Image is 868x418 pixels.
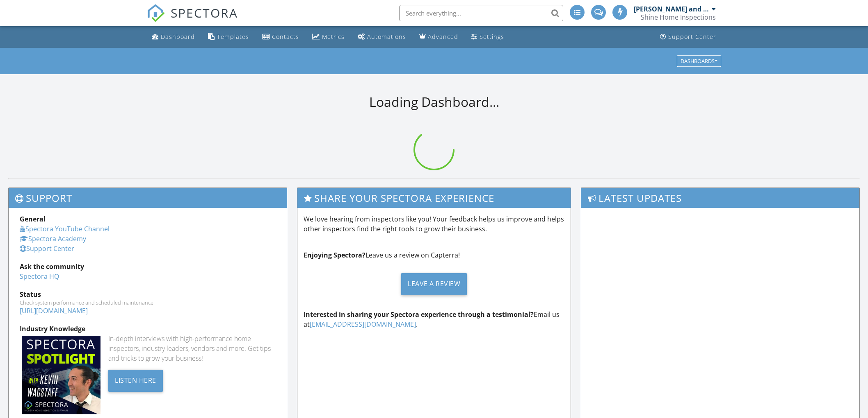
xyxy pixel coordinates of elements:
[310,320,416,329] a: [EMAIL_ADDRESS][DOMAIN_NAME]
[367,33,406,41] div: Automations
[581,188,859,208] h3: Latest Updates
[641,13,716,21] div: Shine Home Inspections
[304,267,564,301] a: Leave a Review
[468,29,507,45] a: Settings
[205,29,252,45] a: Templates
[304,310,564,329] p: Email us at .
[147,11,238,28] a: SPECTORA
[171,4,238,21] span: SPECTORA
[22,336,101,414] img: Spectoraspolightmain
[304,214,564,234] p: We love hearing from inspectors like you! Your feedback helps us improve and helps other inspecto...
[309,29,348,45] a: Metrics
[297,188,571,208] h3: Share Your Spectora Experience
[428,33,458,41] div: Advanced
[401,273,467,295] div: Leave a Review
[20,306,88,315] a: [URL][DOMAIN_NAME]
[108,334,276,363] div: In-depth interviews with high-performance home inspectors, industry leaders, vendors and more. Ge...
[657,29,720,45] a: Support Center
[668,33,716,41] div: Support Center
[20,224,110,233] a: Spectora YouTube Channel
[20,244,74,253] a: Support Center
[108,375,163,384] a: Listen Here
[20,324,276,334] div: Industry Knowledge
[20,289,276,299] div: Status
[272,33,299,41] div: Contacts
[20,299,276,306] div: Check system performance and scheduled maintenance.
[161,33,195,41] div: Dashboard
[304,310,534,319] strong: Interested in sharing your Spectora experience through a testimonial?
[304,250,564,260] p: Leave us a review on Capterra!
[20,234,86,243] a: Spectora Academy
[9,188,287,208] h3: Support
[304,251,365,260] strong: Enjoying Spectora?
[416,29,461,45] a: Advanced
[634,5,710,13] div: [PERSON_NAME] and [PERSON_NAME]
[217,33,249,41] div: Templates
[20,272,59,281] a: Spectora HQ
[147,4,165,22] img: The Best Home Inspection Software - Spectora
[681,58,717,64] div: Dashboards
[399,5,563,21] input: Search everything...
[354,29,409,45] a: Automations (Advanced)
[259,29,302,45] a: Contacts
[20,262,276,271] div: Ask the community
[480,33,504,41] div: Settings
[20,215,46,224] strong: General
[677,55,721,67] button: Dashboards
[322,33,345,41] div: Metrics
[108,370,163,392] div: Listen Here
[148,29,198,45] a: Dashboard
